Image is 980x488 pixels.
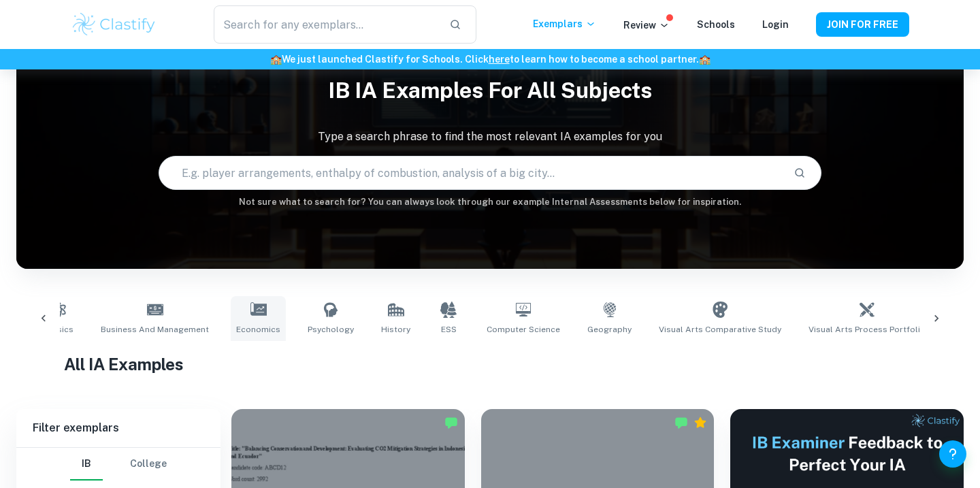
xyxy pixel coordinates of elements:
[16,69,964,112] h1: IB IA examples for all subjects
[159,154,783,192] input: E.g. player arrangements, enthalpy of combustion, analysis of a big city...
[489,54,510,65] a: here
[674,416,688,429] img: Marked
[270,54,282,65] span: 🏫
[697,19,735,30] a: Schools
[130,448,167,481] button: College
[70,448,167,481] div: Filter type choice
[381,323,410,336] span: History
[71,11,157,38] img: Clastify logo
[659,323,781,336] span: Visual Arts Comparative Study
[101,323,209,336] span: Business and Management
[214,5,438,44] input: Search for any exemplars...
[939,440,966,468] button: Help and Feedback
[788,161,811,184] button: Search
[587,323,632,336] span: Geography
[16,409,220,447] h6: Filter exemplars
[441,323,457,336] span: ESS
[444,416,458,429] img: Marked
[533,16,596,31] p: Exemplars
[487,323,560,336] span: Computer Science
[236,323,280,336] span: Economics
[70,448,103,481] button: IB
[808,323,926,336] span: Visual Arts Process Portfolio
[699,54,710,65] span: 🏫
[762,19,789,30] a: Login
[693,416,707,429] div: Premium
[623,18,670,33] p: Review
[3,52,977,67] h6: We just launched Clastify for Schools. Click to learn how to become a school partner.
[308,323,354,336] span: Psychology
[64,352,917,376] h1: All IA Examples
[16,129,964,145] p: Type a search phrase to find the most relevant IA examples for you
[816,12,909,37] button: JOIN FOR FREE
[16,195,964,209] h6: Not sure what to search for? You can always look through our example Internal Assessments below f...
